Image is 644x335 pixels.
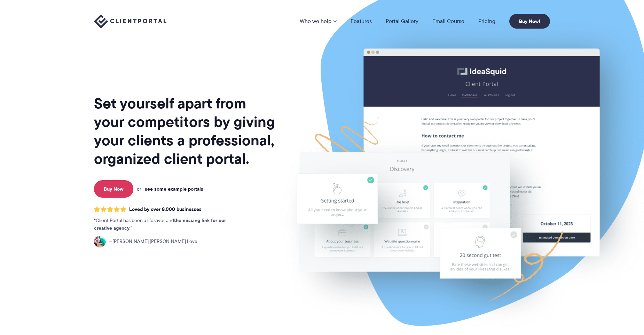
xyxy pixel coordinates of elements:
strong: the missing link for our creative agency [94,216,226,232]
span: or [137,186,141,192]
a: Portal Gallery [386,18,418,24]
span: Loved by over 8,000 businesses [129,206,202,212]
a: see some example portals [145,186,203,192]
p: Client Portal has been a lifesaver and . [94,217,240,232]
a: Pricing [478,18,495,24]
a: Buy Now! [509,14,550,29]
h1: Set yourself apart from your competitors by giving your clients a professional, organized client ... [94,94,276,168]
a: Who we help [300,18,337,24]
a: Features [351,18,372,24]
a: Email Course [432,18,464,24]
span: [PERSON_NAME] [PERSON_NAME] Love [109,238,197,245]
a: Buy Now [94,180,133,198]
